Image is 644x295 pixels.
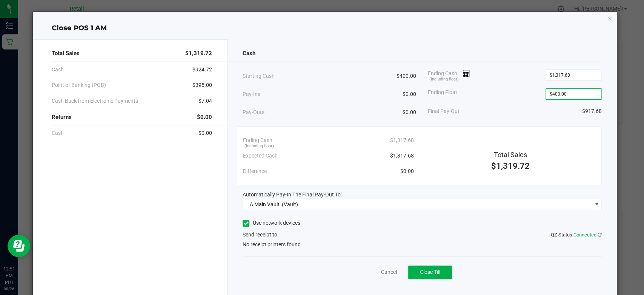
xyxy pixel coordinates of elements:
span: (including float) [429,76,459,83]
span: $400.00 [397,72,416,80]
span: $1,319.72 [491,161,530,171]
span: Total Sales [52,49,80,58]
span: Starting Cash [243,72,275,80]
span: Pay-Ins [243,90,260,98]
span: Close Till [420,269,440,275]
div: Close POS 1 AM [33,23,617,33]
span: $0.00 [198,129,212,137]
span: A Main Vault [250,201,280,207]
span: Cash [52,129,64,137]
span: Send receipt to: [243,232,278,238]
span: Final Pay-Out [428,107,460,115]
label: Use network devices [243,219,300,227]
span: $0.00 [197,113,212,122]
span: (Vault) [282,201,298,207]
div: Returns [52,109,212,125]
iframe: Resource center [8,235,30,257]
span: -$7.04 [197,97,212,105]
span: Ending Cash [243,136,272,144]
span: $1,317.68 [390,136,413,144]
span: (including float) [244,143,274,150]
span: No receipt printers found [243,241,301,249]
span: $1,319.72 [185,49,212,58]
span: Automatically Pay-In The Final Pay-Out To: [243,192,342,198]
span: Cash Back from Electronic Payments [52,97,138,105]
span: $395.00 [192,81,212,89]
span: Expected Cash [243,152,278,160]
span: Ending Cash [428,70,470,81]
span: Total Sales [494,151,527,159]
a: Cancel [381,268,397,276]
span: Difference [243,167,267,175]
span: Cash [243,49,255,58]
span: Connected [573,232,596,238]
span: QZ Status: [551,232,602,238]
span: Ending Float [428,88,457,100]
span: $0.00 [403,108,416,116]
button: Close Till [408,266,452,279]
span: $1,317.68 [390,152,413,160]
span: $924.72 [192,66,212,74]
span: $0.00 [403,90,416,98]
span: $917.68 [582,107,602,115]
span: $0.00 [400,167,413,175]
span: Cash [52,66,64,74]
span: Pay-Outs [243,108,264,116]
span: Point of Banking (POB) [52,81,106,89]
